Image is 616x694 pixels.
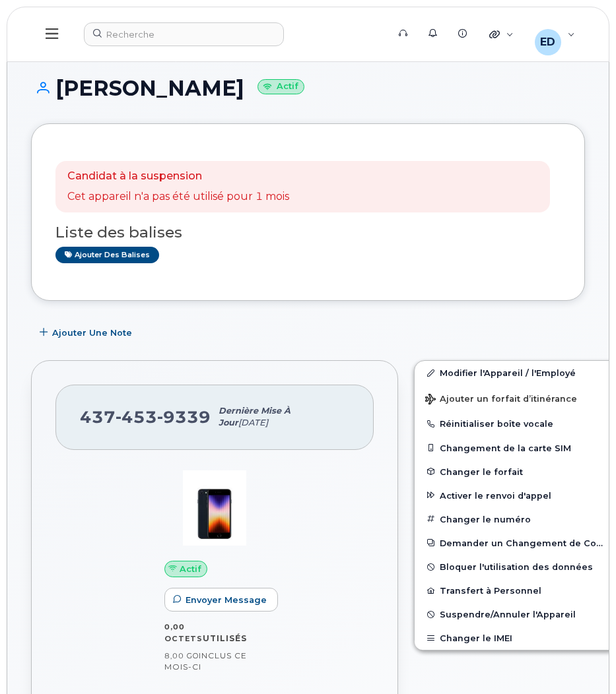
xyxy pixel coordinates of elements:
[219,406,291,427] span: Dernière mise à jour
[164,651,199,660] span: 8,00 Go
[52,327,132,339] span: Ajouter une Note
[257,79,304,94] small: Actif
[55,247,159,263] a: Ajouter des balises
[67,169,289,184] p: Candidat à la suspension
[238,418,268,427] span: [DATE]
[31,321,143,344] button: Ajouter une Note
[440,490,551,500] span: Activer le renvoi d'appel
[425,394,577,406] span: Ajouter un forfait d’itinérance
[67,189,289,205] p: Cet appareil n'a pas été utilisé pour 1 mois
[440,610,576,619] span: Suspendre/Annuler l'Appareil
[164,622,203,643] span: 0,00 Octets
[157,407,211,427] span: 9339
[80,407,211,427] span: 437
[440,466,523,476] span: Changer le forfait
[116,407,157,427] span: 453
[164,588,278,612] button: Envoyer Message
[164,650,247,672] span: inclus ce mois-ci
[186,594,267,606] span: Envoyer Message
[175,468,254,548] img: image20231002-3703462-1angbar.jpeg
[31,77,585,100] h1: [PERSON_NAME]
[180,563,201,575] span: Actif
[55,224,561,241] h3: Liste des balises
[203,633,247,643] span: utilisés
